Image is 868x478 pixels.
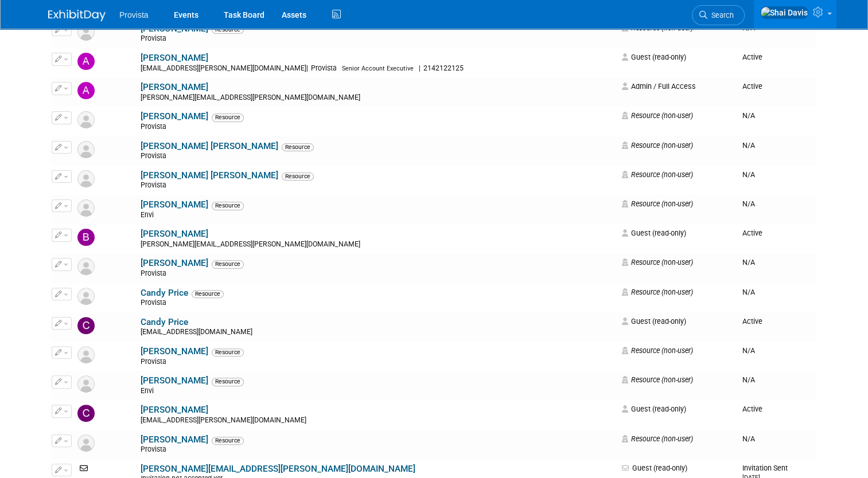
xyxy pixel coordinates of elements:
span: Provista [141,445,170,453]
span: Active [742,405,762,413]
img: Beth Chan [77,229,95,246]
div: [PERSON_NAME][EMAIL_ADDRESS][PERSON_NAME][DOMAIN_NAME] [141,240,614,249]
a: [PERSON_NAME] [141,53,208,63]
span: Resource (non-user) [622,288,693,296]
a: [PERSON_NAME] [141,346,208,356]
a: [PERSON_NAME] [PERSON_NAME] [141,170,278,181]
span: N/A [742,434,755,443]
span: N/A [742,111,755,120]
span: Resource [212,26,244,34]
span: N/A [742,170,755,179]
img: Clifford Parker [77,405,95,422]
img: Resource [77,111,95,128]
img: ExhibitDay [48,10,106,21]
img: Resource [77,288,95,305]
span: Resource [212,348,244,356]
img: Resource [77,346,95,363]
span: | [306,64,308,72]
a: [PERSON_NAME] [141,405,208,415]
img: Candy Price [77,317,95,334]
span: Resource [282,173,314,181]
span: N/A [742,141,755,150]
span: Guest (read-only) [622,405,686,413]
a: [PERSON_NAME] [141,111,208,122]
span: Resource [212,113,244,122]
a: Search [692,5,745,25]
img: Resource [77,199,95,217]
span: Guest (read-only) [622,464,687,472]
span: Envi [141,387,157,395]
span: Guest (read-only) [622,317,686,326]
span: Provista [141,181,170,189]
img: Resource [77,434,95,452]
span: Provista [119,10,149,19]
span: Resource (non-user) [622,170,693,179]
span: N/A [742,199,755,208]
span: Provista [141,34,170,42]
div: [PERSON_NAME][EMAIL_ADDRESS][PERSON_NAME][DOMAIN_NAME] [141,93,614,103]
span: Provista [141,123,170,131]
div: [EMAIL_ADDRESS][PERSON_NAME][DOMAIN_NAME] [141,64,614,73]
span: N/A [742,258,755,267]
span: Provista [141,152,170,160]
a: [PERSON_NAME] [141,23,208,34]
span: Senior Account Executive [342,65,414,72]
span: Search [707,11,734,19]
span: Resource (non-user) [622,375,693,384]
span: Resource [212,260,244,268]
img: Shai Davis [760,6,808,19]
span: Resource (non-user) [622,111,693,120]
img: Resource [77,23,95,41]
span: Active [742,229,762,237]
a: Candy Price [141,317,188,327]
span: Provista [141,358,170,366]
img: Amy Naramore [77,82,95,99]
img: Resource [77,375,95,393]
span: N/A [742,23,755,32]
img: Amber Barron [77,53,95,70]
span: N/A [742,375,755,384]
span: Active [742,82,762,91]
span: | [419,64,421,72]
span: Provista [308,64,340,72]
span: Resource (non-user) [622,141,693,150]
span: Provista [141,269,170,277]
span: 2142122125 [421,64,467,72]
a: [PERSON_NAME] [141,434,208,445]
a: [PERSON_NAME] [PERSON_NAME] [141,141,278,151]
a: [PERSON_NAME][EMAIL_ADDRESS][PERSON_NAME][DOMAIN_NAME] [141,464,415,474]
span: Provista [141,299,170,307]
span: N/A [742,288,755,296]
span: Resource (non-user) [622,346,693,355]
div: [EMAIL_ADDRESS][DOMAIN_NAME] [141,328,614,337]
span: Resource [212,378,244,386]
span: Admin / Full Access [622,82,696,91]
span: Resource (non-user) [622,23,693,32]
a: [PERSON_NAME] [141,199,208,210]
span: Guest (read-only) [622,53,686,61]
a: [PERSON_NAME] [141,82,208,92]
span: Resource [212,202,244,210]
a: [PERSON_NAME] [141,258,208,268]
span: Envi [141,211,157,219]
span: N/A [742,346,755,355]
a: [PERSON_NAME] [141,229,208,239]
span: Resource [212,437,244,445]
span: Active [742,317,762,326]
a: [PERSON_NAME] [141,375,208,386]
div: [EMAIL_ADDRESS][PERSON_NAME][DOMAIN_NAME] [141,416,614,425]
span: Active [742,53,762,61]
img: Resource [77,258,95,275]
img: Resource [77,141,95,158]
span: Resource (non-user) [622,258,693,267]
img: Resource [77,170,95,187]
span: Resource [192,290,224,298]
span: Resource [282,143,314,151]
a: Candy Price [141,288,188,298]
span: Resource (non-user) [622,434,693,443]
span: Guest (read-only) [622,229,686,237]
span: Resource (non-user) [622,199,693,208]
